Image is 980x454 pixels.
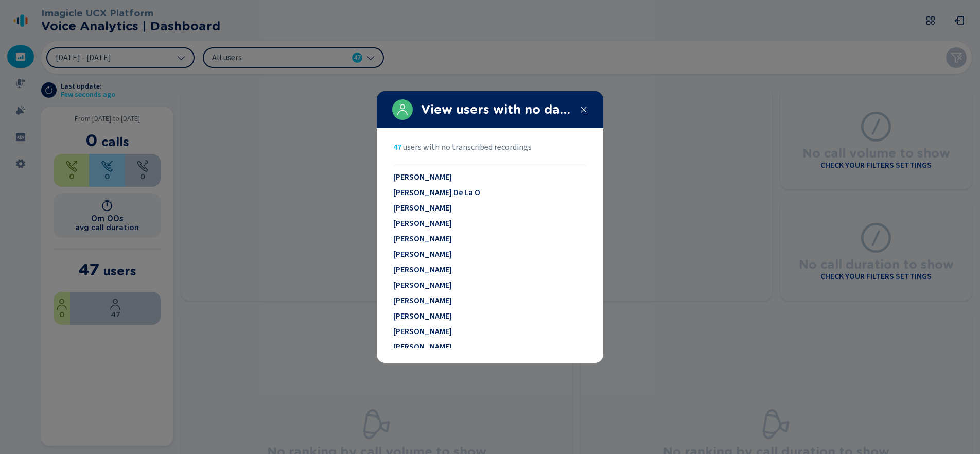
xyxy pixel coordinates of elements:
[393,342,452,352] span: [PERSON_NAME]
[393,203,452,213] span: [PERSON_NAME]
[393,250,452,259] span: [PERSON_NAME]
[393,172,452,182] span: [PERSON_NAME]
[580,106,588,114] svg: close
[421,102,571,117] h2: View users with no data
[393,234,452,243] span: [PERSON_NAME]
[393,281,452,290] span: [PERSON_NAME]
[393,327,452,336] span: [PERSON_NAME]
[393,311,452,321] span: [PERSON_NAME]
[393,143,401,152] span: 47
[393,296,452,305] span: [PERSON_NAME]
[403,143,532,152] span: users with no transcribed recordings
[393,219,452,228] span: [PERSON_NAME]
[393,188,480,197] span: [PERSON_NAME] De La O
[393,265,452,274] span: [PERSON_NAME]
